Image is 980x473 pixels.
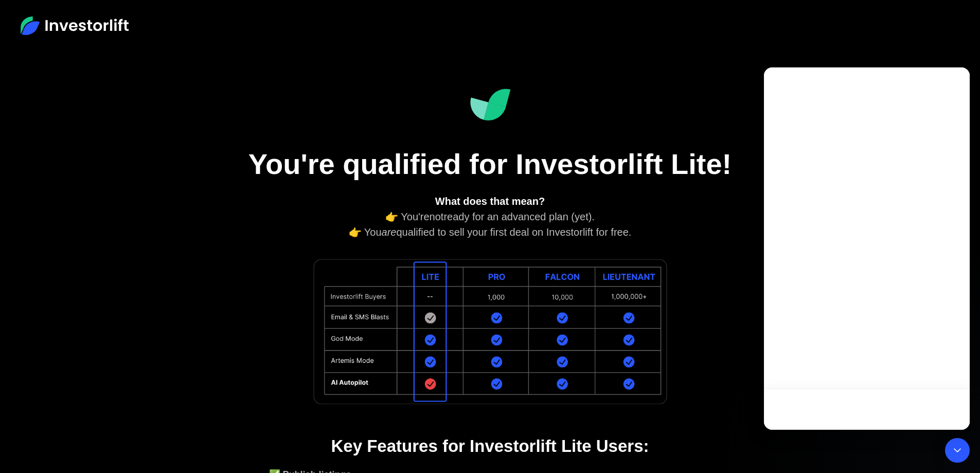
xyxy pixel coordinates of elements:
img: Investorlift Dashboard [470,89,511,121]
strong: Key Features for Investorlift Lite Users: [331,436,649,456]
div: Open Intercom Messenger [945,438,970,463]
strong: What does that mean? [435,196,545,207]
em: not [430,211,444,222]
h1: You're qualified for Investorlift Lite! [233,147,747,181]
div: 👉 You're ready for an advanced plan (yet). 👉 You qualified to sell your first deal on Investorlif... [269,194,711,240]
em: are [382,226,397,238]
